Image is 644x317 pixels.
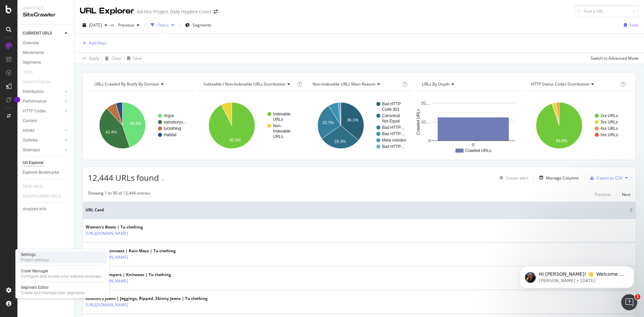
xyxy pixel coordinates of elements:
[23,159,69,166] a: Url Explorer
[23,147,63,154] a: Sitemaps
[80,53,99,64] button: Apply
[311,79,401,90] h4: Non-Indexable URLs Main Reason
[86,302,128,308] a: [URL][DOMAIN_NAME]
[23,108,46,115] div: HTTP Codes
[306,96,411,155] svg: A chart.
[416,96,521,155] div: A chart.
[137,8,211,15] div: Ad-Hoc Project: Daily Hygiene Crawl
[556,139,568,143] text: 94.8%
[23,108,63,115] a: HTTP Codes
[621,20,639,31] button: Save
[23,78,51,86] div: Search Engines
[23,183,43,190] div: NEW URLS
[506,175,528,181] div: Create alert
[111,55,121,61] div: Clear
[23,169,59,176] div: Explorer Bookmarks
[148,20,177,31] button: Filters
[23,117,37,124] div: Content
[80,5,134,17] div: URL Explorer
[382,119,400,123] text: Not Equal
[23,40,39,47] div: Overview
[18,284,107,296] a: Segment EditorCreate and manage your segments
[23,78,57,86] a: Search Engines
[86,207,628,213] span: URL Card
[23,127,63,134] a: Inlinks
[86,296,208,302] div: Women's Jeans | Jeggings, Ripped, Skinny Jeans | Tu clothing
[23,59,41,66] div: Segments
[510,252,644,299] iframe: Intercom notifications message
[525,96,630,155] svg: A chart.
[164,113,174,118] text: Argos
[574,5,639,17] input: Find a URL
[23,183,49,190] a: NEW URLS
[531,81,589,87] span: HTTP Status Codes Distribution
[587,172,623,183] button: Export as CSV
[595,190,611,198] button: Previous
[164,126,181,131] text: tuclothing
[546,175,579,181] div: Manage Columns
[597,175,623,181] div: Export as CSV
[382,144,405,149] text: Bad HTTP…
[115,20,142,31] button: Previous
[86,224,143,230] div: Women's Boots | Tu clothing
[23,206,46,213] div: Analysis Info
[86,272,171,278] div: Women's jumpers | Knitwear | Tu clothing
[23,117,69,124] a: Content
[416,109,421,135] text: Crawled URLs
[382,138,406,143] text: Meta noindex
[23,147,40,154] div: Sitemaps
[197,96,302,155] div: A chart.
[273,112,290,116] text: Indexable
[21,257,49,263] div: Project settings
[133,55,142,61] div: Save
[23,98,46,105] div: Performance
[382,131,405,136] text: Bad HTTP…
[273,129,290,134] text: Indexable
[421,101,431,106] text: 20,…
[88,172,159,183] span: 12,444 URLs found
[600,113,618,118] text: 2xx URLs
[23,193,67,200] a: DISAPPEARED URLS
[89,55,99,61] div: Apply
[23,5,69,11] div: Analytics
[115,22,134,28] span: Previous
[273,123,282,128] text: Non-
[421,79,516,90] h4: URLs by Depth
[193,22,211,28] span: Segments
[18,251,107,263] a: SettingsProject settings
[421,120,431,124] text: 10,…
[88,96,193,155] svg: A chart.
[23,69,40,76] a: Visits
[621,294,637,310] iframe: Intercom live chat
[23,88,44,95] div: Distribution
[622,190,631,198] button: Next
[382,113,400,118] text: Canonical
[23,11,69,19] div: SiteCrawler
[23,137,38,144] div: Outlinks
[162,179,164,181] img: Equal
[465,148,491,153] text: Crawled URLs
[214,9,218,14] div: arrow-right-arrow-left
[600,133,618,137] text: 5xx URLs
[530,79,619,90] h4: HTTP Status Codes Distribution
[88,190,150,198] div: Showing 1 to 50 of 12,444 entries
[94,81,159,87] span: URLs Crawled By Botify By domain
[382,107,399,112] text: Code 301
[21,268,101,274] div: Crawl Manager
[23,49,44,56] div: Movements
[537,174,579,182] button: Manage Columns
[23,159,44,166] div: Url Explorer
[273,117,283,122] text: URLs
[102,53,121,64] button: Clear
[472,143,474,147] text: 0
[93,79,188,90] h4: URLs Crawled By Botify By domain
[110,22,115,28] span: vs
[273,134,283,139] text: URLs
[600,126,618,131] text: 4xx URLs
[86,248,176,254] div: Women's Raincoats | Rain Macs | Tu clothing
[622,192,631,197] div: Next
